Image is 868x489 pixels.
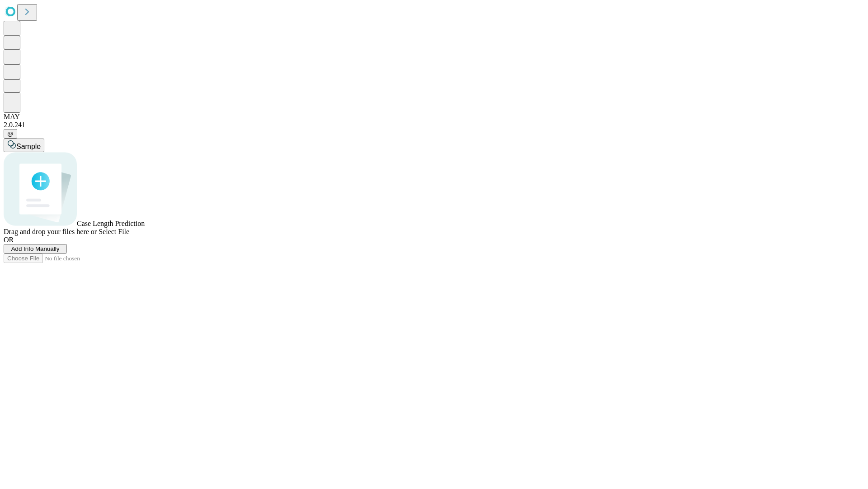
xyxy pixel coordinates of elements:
button: Sample [4,139,44,152]
button: Add Info Manually [4,244,67,254]
span: OR [4,236,14,244]
button: @ [4,129,17,139]
span: Add Info Manually [11,245,60,252]
div: MAY [4,113,864,121]
span: @ [7,130,14,137]
span: Sample [16,143,41,150]
span: Select File [99,228,129,235]
div: 2.0.241 [4,121,864,129]
span: Case Length Prediction [77,220,145,227]
span: Drag and drop your files here or [4,228,97,235]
